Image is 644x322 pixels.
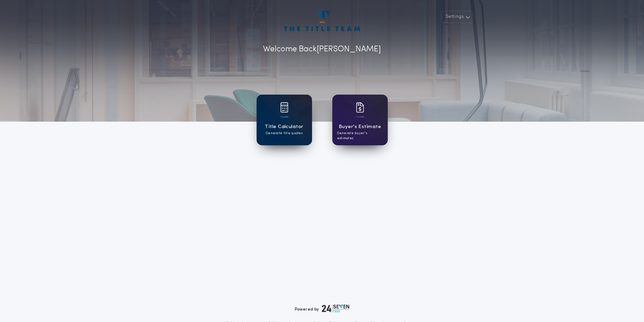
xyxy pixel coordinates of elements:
[322,304,350,313] img: logo
[266,131,303,136] p: Generate title quotes
[339,123,381,131] h1: Buyer's Estimate
[265,123,303,131] h1: Title Calculator
[263,43,381,55] p: Welcome Back [PERSON_NAME]
[295,304,350,313] div: Powered by
[257,95,312,145] a: card iconTitle CalculatorGenerate title quotes
[284,11,360,31] img: account-logo
[441,11,473,23] button: Settings
[280,102,288,113] img: card icon
[356,102,364,113] img: card icon
[337,131,383,141] p: Generate buyer's estimates
[332,95,388,145] a: card iconBuyer's EstimateGenerate buyer's estimates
